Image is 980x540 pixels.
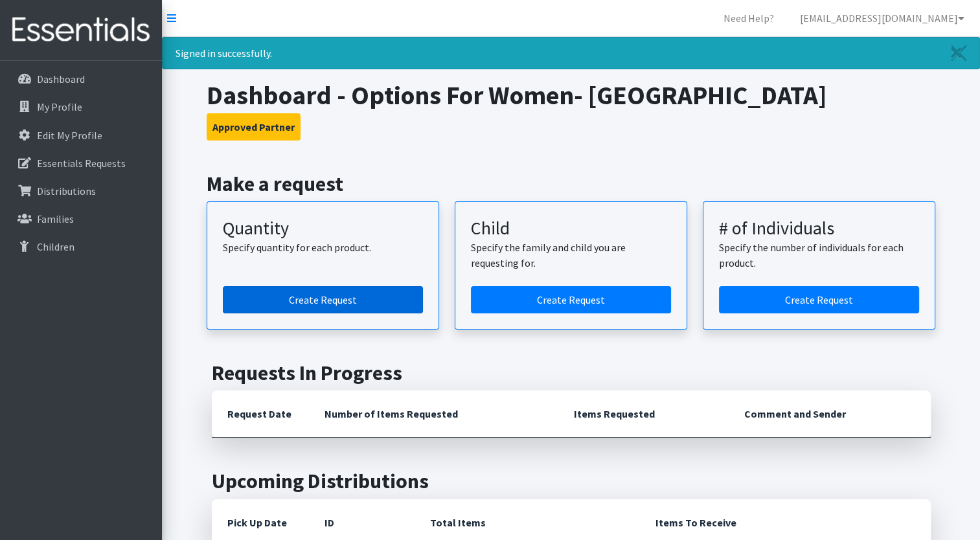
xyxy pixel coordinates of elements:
button: Approved Partner [207,113,301,141]
p: Specify the number of individuals for each product. [719,240,919,271]
p: Children [37,240,74,253]
p: Specify the family and child you are requesting for. [471,240,671,271]
img: HumanEssentials [5,8,157,52]
th: Request Date [212,390,309,438]
a: Children [5,234,157,260]
h2: Upcoming Distributions [212,469,931,493]
h3: # of Individuals [719,218,919,240]
p: Essentials Requests [37,157,126,170]
p: Distributions [37,185,96,197]
p: My Profile [37,100,82,113]
a: My Profile [5,94,157,120]
a: Dashboard [5,66,157,92]
h3: Child [471,218,671,240]
h2: Requests In Progress [212,361,931,385]
a: Create a request by quantity [223,286,423,313]
h1: Dashboard - Options For Women- [GEOGRAPHIC_DATA] [207,80,935,111]
a: Create a request by number of individuals [719,286,919,313]
th: Number of Items Requested [309,390,559,438]
p: Edit My Profile [37,129,102,142]
a: Edit My Profile [5,122,157,148]
h3: Quantity [223,218,423,240]
a: Create a request for a child or family [471,286,671,313]
div: Signed in successfully. [162,37,980,69]
a: [EMAIL_ADDRESS][DOMAIN_NAME] [790,5,975,31]
th: Items Requested [558,390,729,438]
a: Close [938,38,979,69]
p: Families [37,212,74,225]
a: Families [5,206,157,232]
a: Essentials Requests [5,150,157,176]
p: Specify quantity for each product. [223,240,423,255]
a: Distributions [5,178,157,204]
a: Need Help? [713,5,784,31]
th: Comment and Sender [729,390,930,438]
p: Dashboard [37,73,85,85]
h2: Make a request [207,172,935,196]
